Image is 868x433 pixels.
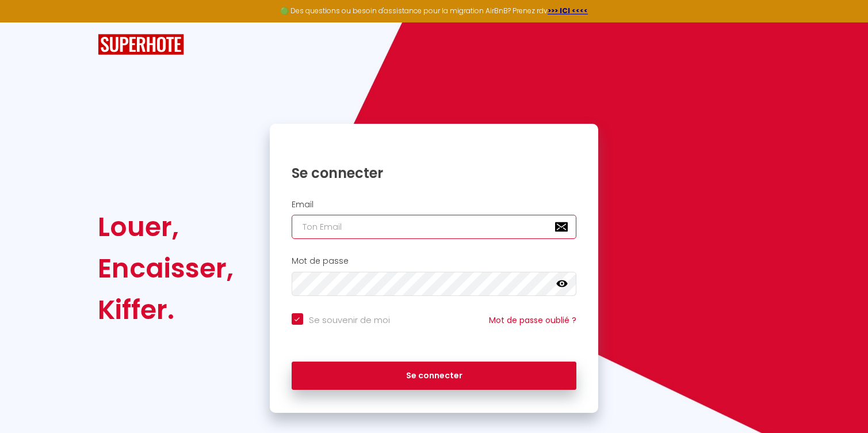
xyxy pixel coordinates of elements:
a: >>> ICI <<<< [548,6,588,16]
div: Louer, [98,206,234,248]
div: Kiffer. [98,289,234,331]
img: SuperHote logo [98,34,184,55]
input: Ton Email [292,215,577,239]
h2: Mot de passe [292,256,577,266]
h1: Se connecter [292,164,577,182]
a: Mot de passe oublié ? [489,314,576,326]
button: Se connecter [292,362,577,390]
h2: Email [292,200,577,210]
div: Encaisser, [98,248,234,289]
